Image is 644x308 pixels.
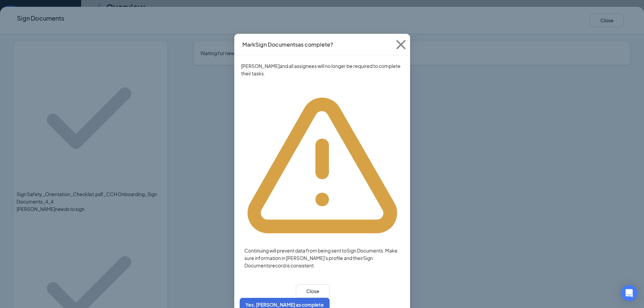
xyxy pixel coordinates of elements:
span: [PERSON_NAME] 's profile [286,255,343,261]
h4: Mark Sign Documents as complete? [242,41,333,48]
button: Close [296,284,330,298]
button: Close [392,34,410,55]
button: [PERSON_NAME]'s profile [286,254,343,262]
svg: Warning [241,85,403,247]
svg: Cross [392,35,410,54]
span: Continuing will prevent data from being sent to Sign Documents . Make sure information in and the... [244,247,398,268]
span: [PERSON_NAME] and all assignees will no longer be required to complete their tasks. [241,63,401,76]
div: Open Intercom Messenger [621,285,637,301]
